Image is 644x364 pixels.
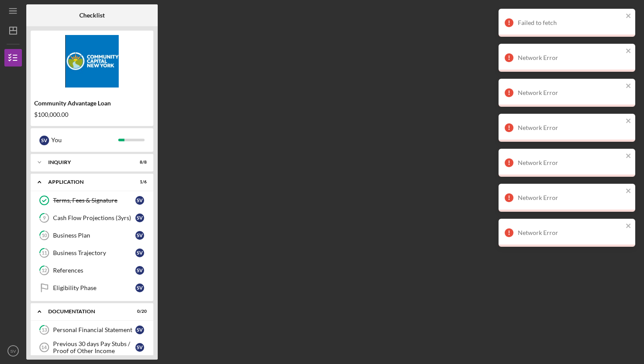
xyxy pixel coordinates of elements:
[35,227,149,244] a: 10Business PlanSV
[53,284,135,291] div: Eligibility Phase
[53,249,135,256] div: Business Trajectory
[79,12,105,19] b: Checklist
[135,325,144,334] div: S V
[35,339,149,356] a: 14Previous 30 days Pay Stubs / Proof of Other IncomeSV
[518,159,623,166] div: Network Error
[42,268,47,273] tspan: 12
[626,152,632,161] button: close
[135,266,144,275] div: S V
[131,309,147,314] div: 0 / 20
[53,232,135,239] div: Business Plan
[35,321,149,339] a: 13Personal Financial StatementSV
[48,309,125,314] div: Documentation
[51,133,118,147] div: You
[53,197,135,204] div: Terms, Fees & Signature
[135,231,144,240] div: S V
[42,327,47,333] tspan: 13
[135,283,144,292] div: S V
[135,196,144,205] div: S V
[35,209,149,227] a: 9Cash Flow Projections (3yrs)SV
[53,326,135,333] div: Personal Financial Statement
[135,248,144,257] div: S V
[53,267,135,274] div: References
[11,349,16,353] text: SV
[626,187,632,196] button: close
[35,262,149,279] a: 12ReferencesSV
[131,160,147,165] div: 8 / 8
[135,343,144,352] div: S V
[518,89,623,96] div: Network Error
[31,35,153,87] img: Product logo
[48,179,125,185] div: Application
[53,214,135,221] div: Cash Flow Projections (3yrs)
[42,250,47,256] tspan: 11
[131,179,147,185] div: 1 / 6
[518,19,623,26] div: Failed to fetch
[4,342,22,360] button: SV
[518,124,623,131] div: Network Error
[39,136,49,145] div: S V
[626,47,632,56] button: close
[34,111,150,118] div: $100,000.00
[518,229,623,236] div: Network Error
[42,233,47,238] tspan: 10
[35,279,149,297] a: Eligibility PhaseSV
[43,215,46,221] tspan: 9
[626,82,632,91] button: close
[518,54,623,61] div: Network Error
[626,222,632,231] button: close
[48,160,125,165] div: Inquiry
[41,345,47,350] tspan: 14
[518,194,623,201] div: Network Error
[135,213,144,222] div: S V
[34,100,150,107] div: Community Advantage Loan
[53,340,135,354] div: Previous 30 days Pay Stubs / Proof of Other Income
[626,117,632,126] button: close
[35,192,149,209] a: Terms, Fees & SignatureSV
[626,12,632,21] button: close
[35,244,149,262] a: 11Business TrajectorySV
